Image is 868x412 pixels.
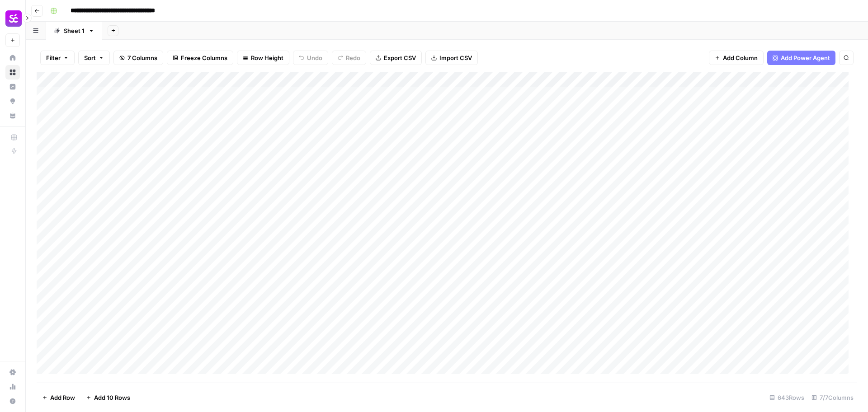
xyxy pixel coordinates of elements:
[5,379,20,394] a: Usage
[5,51,20,65] a: Home
[181,53,227,62] span: Freeze Columns
[384,53,416,62] span: Export CSV
[5,394,20,408] button: Help + Support
[5,365,20,379] a: Settings
[5,108,20,123] a: Your Data
[46,53,61,62] span: Filter
[64,26,85,35] div: Sheet 1
[709,51,764,65] button: Add Column
[167,51,233,65] button: Freeze Columns
[425,51,478,65] button: Import CSV
[781,53,830,62] span: Add Power Agent
[237,51,289,65] button: Row Height
[723,53,758,62] span: Add Column
[5,65,20,80] a: Browse
[78,51,110,65] button: Sort
[127,53,157,62] span: 7 Columns
[307,53,322,62] span: Undo
[766,390,808,405] div: 643 Rows
[5,10,22,27] img: Smartcat Logo
[37,390,80,405] button: Add Row
[46,22,102,40] a: Sheet 1
[808,390,857,405] div: 7/7 Columns
[5,80,20,94] a: Insights
[84,53,96,62] span: Sort
[94,393,130,402] span: Add 10 Rows
[332,51,366,65] button: Redo
[80,390,136,405] button: Add 10 Rows
[40,51,75,65] button: Filter
[370,51,422,65] button: Export CSV
[346,53,360,62] span: Redo
[5,94,20,108] a: Opportunities
[439,53,472,62] span: Import CSV
[293,51,328,65] button: Undo
[113,51,163,65] button: 7 Columns
[251,53,283,62] span: Row Height
[767,51,835,65] button: Add Power Agent
[50,393,75,402] span: Add Row
[5,7,20,30] button: Workspace: Smartcat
